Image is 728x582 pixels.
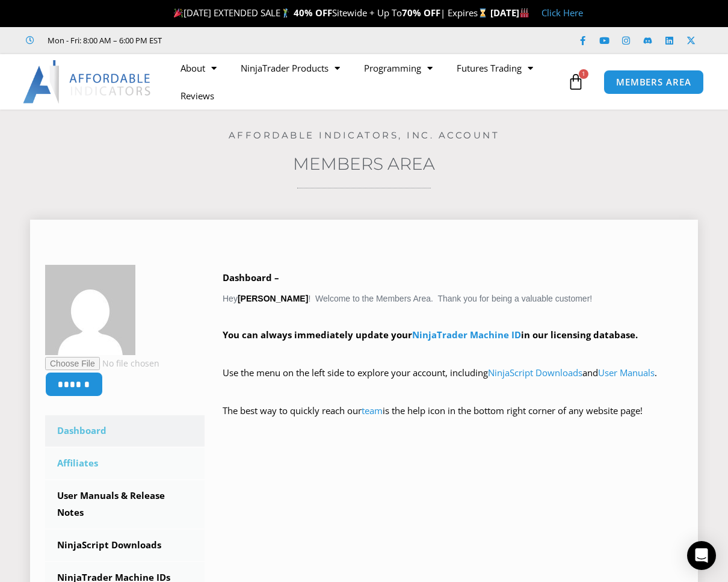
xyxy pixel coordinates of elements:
span: 1 [579,69,588,79]
a: NinjaScript Downloads [45,530,205,561]
span: MEMBERS AREA [616,78,691,87]
a: Click Here [541,7,583,19]
img: 🎉 [174,8,183,17]
img: 306a39d853fe7ca0a83b64c3a9ab38c2617219f6aea081d20322e8e32295346b [45,265,135,355]
a: Programming [352,54,445,82]
img: LogoAI | Affordable Indicators – NinjaTrader [23,60,152,104]
a: Affiliates [45,448,205,479]
a: 1 [549,64,602,99]
a: team [362,404,383,416]
p: The best way to quickly reach our is the help icon in the bottom right corner of any website page! [223,403,683,436]
span: Mon - Fri: 8:00 AM – 6:00 PM EST [45,33,162,48]
img: 🏌️‍♂️ [281,8,290,17]
a: Reviews [168,82,226,110]
a: Futures Trading [445,54,545,82]
nav: Menu [168,54,564,110]
img: 🏭 [520,8,529,17]
b: Dashboard – [223,271,279,283]
a: User Manuals & Release Notes [45,480,205,528]
iframe: Customer reviews powered by Trustpilot [179,34,359,46]
strong: You can always immediately update your in our licensing database. [223,329,638,341]
strong: [DATE] [490,7,529,19]
a: NinjaTrader Machine ID [412,329,521,341]
div: Open Intercom Messenger [687,541,716,570]
a: MEMBERS AREA [603,70,704,94]
a: About [168,54,229,82]
span: [DATE] EXTENDED SALE Sitewide + Up To | Expires [171,7,490,19]
strong: [PERSON_NAME] [238,294,308,303]
p: Use the menu on the left side to explore your account, including and . [223,365,683,398]
a: NinjaTrader Products [229,54,352,82]
div: Hey ! Welcome to the Members Area. Thank you for being a valuable customer! [223,270,683,436]
strong: 70% OFF [402,7,440,19]
img: ⌛ [478,8,487,17]
a: Affordable Indicators, Inc. Account [229,129,500,141]
a: Members Area [293,153,435,174]
a: User Manuals [598,367,655,379]
strong: 40% OFF [294,7,332,19]
a: Dashboard [45,415,205,447]
a: NinjaScript Downloads [488,367,582,379]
